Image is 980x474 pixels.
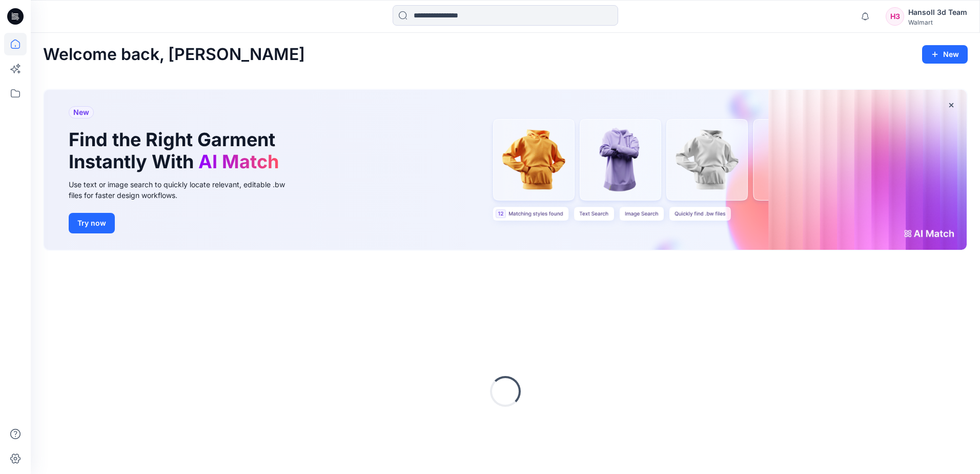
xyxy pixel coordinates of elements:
[922,45,968,64] button: New
[43,45,305,64] h2: Welcome back, [PERSON_NAME]
[69,129,284,173] h1: Find the Right Garment Instantly With
[69,179,299,201] div: Use text or image search to quickly locate relevant, editable .bw files for faster design workflows.
[908,6,967,18] div: Hansoll 3d Team
[69,213,115,233] button: Try now
[198,150,279,173] span: AI Match
[73,106,89,118] span: New
[908,18,967,26] div: Walmart
[886,7,904,26] div: H3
